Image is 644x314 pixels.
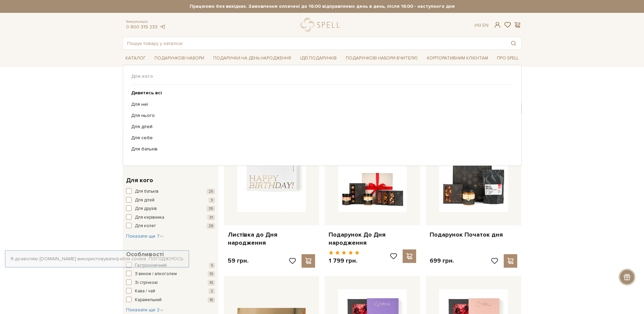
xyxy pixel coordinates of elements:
span: 16 [208,297,215,303]
button: Карамельний 16 [126,297,215,304]
a: 0 800 319 233 [126,24,158,30]
span: 3 [209,197,215,203]
button: Зі стрічкою 10 [126,280,215,286]
input: Пошук товару у каталозі [123,37,506,49]
span: 31 [207,215,215,220]
span: 5 [209,263,215,268]
span: 10 [208,271,215,277]
a: Подарункові набори Вчителю [343,52,421,64]
a: Для неї [131,101,508,107]
span: Для кого [131,73,513,79]
a: Корпоративним клієнтам [424,53,491,64]
button: Кава / чай 2 [126,288,215,295]
span: Для батьків [135,188,159,195]
a: telegram [159,24,166,30]
span: 10 [208,280,215,286]
span: Для кого [126,176,153,185]
a: Подарункові набори [152,53,207,64]
a: Для батьків [131,146,508,152]
span: Для колег [135,223,156,230]
button: Показати ще 7 [126,233,164,240]
a: Подарунок Початок дня [430,231,517,239]
a: Для себе [131,135,508,141]
div: Я дозволяю [DOMAIN_NAME] використовувати [5,256,189,262]
a: logo [301,18,343,32]
a: Дивитись всі [131,90,508,96]
a: En [482,22,488,28]
div: Каталог [123,65,522,166]
span: Зі стрічкою [135,280,158,286]
span: 35 [207,206,215,212]
a: Подарунки на День народження [211,53,294,64]
b: Дивитись всі [131,90,162,96]
a: Про Spell [494,53,521,64]
span: 2 [209,288,215,294]
a: Погоджуюсь [149,256,183,262]
span: 29 [207,223,215,229]
img: Листівка до Дня народження [237,143,306,212]
span: З вином / алкоголем [135,271,177,277]
span: Кава / чай [135,288,155,295]
span: Для друзів [135,206,157,212]
a: Для нього [131,113,508,119]
a: файли cookie [116,256,146,262]
button: Для батьків 25 [126,188,215,195]
span: Для керівника [135,214,164,221]
a: Листівка до Дня народження [228,231,315,247]
span: Карамельний [135,297,162,304]
span: Показати ще 7 [126,233,164,239]
p: 699 грн. [430,257,454,265]
button: Для друзів 35 [126,206,215,212]
span: Консультація: [126,20,166,24]
a: Ідеї подарунків [297,53,339,64]
button: Для керівника 31 [126,214,215,221]
span: Для дітей [135,197,154,204]
span: Показати ще 2 [126,307,164,313]
strong: Працюємо без вихідних. Замовлення оплачені до 16:00 відправляємо день в день, після 16:00 - насту... [123,3,522,9]
span: 25 [207,189,215,194]
p: 1 799 грн. [329,257,359,265]
button: Показати ще 2 [126,307,164,313]
a: Каталог [123,53,148,64]
button: Для колег 29 [126,223,215,230]
a: Для дітей [131,124,508,130]
span: | [480,22,481,28]
div: Ук [474,22,488,28]
button: Пошук товару у каталозі [506,37,521,49]
button: З вином / алкоголем 10 [126,271,215,277]
p: 59 грн. [228,257,248,265]
a: Подарунок До Дня народження [329,231,416,247]
button: Для дітей 3 [126,197,215,204]
span: Особливості [126,250,164,259]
